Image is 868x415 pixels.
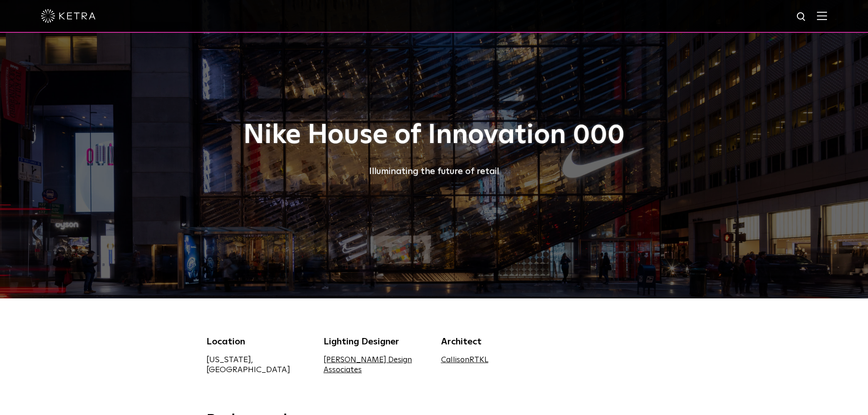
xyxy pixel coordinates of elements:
a: [PERSON_NAME] Design Associates [324,356,412,374]
img: Hamburger%20Nav.svg [817,11,827,20]
div: Location [206,335,310,348]
div: Architect [441,335,545,348]
div: Illuminating the future of retail [206,164,662,179]
a: CallisonRTKL [441,356,488,364]
img: ketra-logo-2019-white [41,9,96,23]
img: search icon [796,11,807,23]
h1: Nike House of Innovation 000 [206,120,662,150]
div: [US_STATE], [GEOGRAPHIC_DATA] [206,355,310,375]
div: Lighting Designer [324,335,427,348]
